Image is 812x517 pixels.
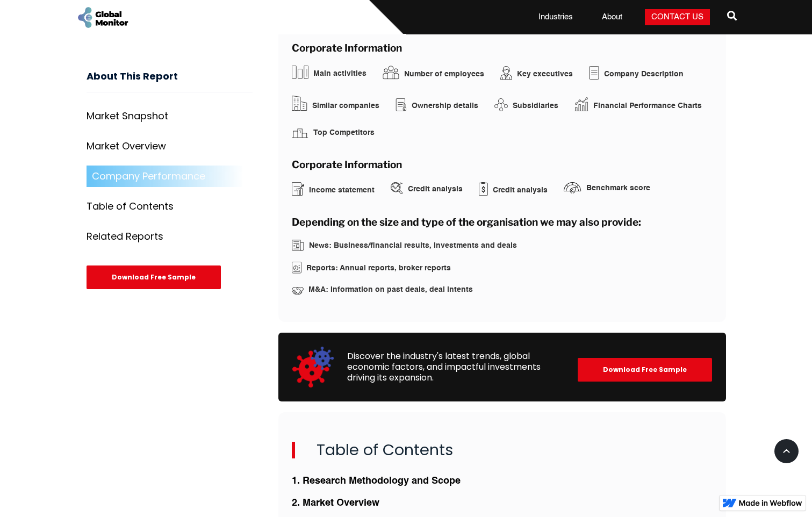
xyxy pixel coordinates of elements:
[87,136,253,157] a: Market Overview
[593,100,702,111] div: Financial Performance Charts
[313,68,367,79] div: Main activities
[87,266,221,290] div: Download Free Sample
[412,100,478,111] div: Ownership details
[586,183,650,193] div: Benchmark score
[292,442,713,459] h2: Table of Contents
[595,12,629,23] a: About
[308,284,473,295] div: M&A: Information on past deals, deal intents
[517,69,573,80] div: Key executives
[404,69,484,80] div: Number of employees
[87,166,253,188] a: Company Performance
[727,8,737,23] span: 
[87,232,163,242] div: Related Reports
[76,5,130,30] a: home
[312,100,379,111] div: Similar companies
[739,500,802,506] img: Made in Webflow
[347,351,564,383] div: Discover the industry's latest trends, global economic factors, and impactful investments driving...
[727,6,737,28] a: 
[578,358,712,382] div: Download Free Sample
[292,498,379,508] strong: 2. Market Overview
[532,12,579,23] a: Industries
[306,263,451,274] div: Reports: Annual reports, broker reports
[604,69,684,80] div: Company Description
[87,226,253,248] a: Related Reports
[87,106,253,127] a: Market Snapshot
[87,141,166,152] div: Market Overview
[493,185,548,196] div: Credit analysis
[87,71,253,93] h3: About This Report
[292,160,713,170] h3: Corporate Information
[292,43,713,53] h3: Corporate Information
[92,171,205,182] div: Company Performance
[309,185,375,196] div: Income statement
[292,476,461,486] strong: 1. Research Methodology and Scope
[645,9,710,25] a: Contact Us
[313,127,375,138] div: Top Competitors
[87,111,168,122] div: Market Snapshot
[408,184,463,195] div: Credit analysis
[309,240,517,251] div: News: Business/financial results, investments and deals
[292,217,713,227] h3: Depending on the size and type of the organisation we may also provide:
[87,196,253,218] a: Table of Contents
[87,202,174,212] div: Table of Contents
[513,100,558,111] div: Subsidiaries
